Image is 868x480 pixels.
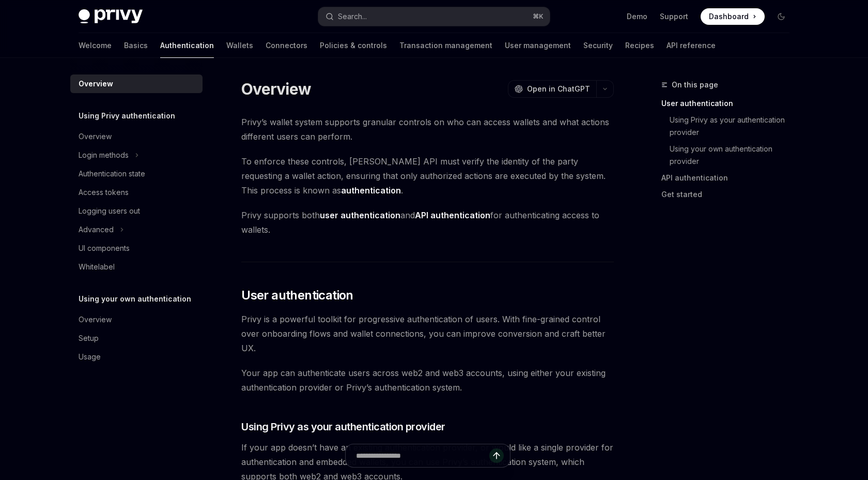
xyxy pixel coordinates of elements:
[70,239,203,258] a: UI components
[79,293,191,305] h5: Using your own authentication
[320,33,387,58] a: Policies & controls
[241,366,614,395] span: Your app can authenticate users across web2 and web3 accounts, using either your existing authent...
[70,183,203,202] a: Access tokens
[709,11,749,22] span: Dashboard
[241,287,353,304] span: User authentication
[241,208,614,237] span: Privy supports both and for authenticating access to wallets.
[70,202,203,220] a: Logging users out
[70,348,203,366] a: Usage
[70,164,203,183] a: Authentication state
[70,74,203,93] a: Overview
[79,261,115,273] div: Whitelabel
[505,33,571,58] a: User management
[773,8,789,25] button: Toggle dark mode
[241,115,614,144] span: Privy’s wallet system supports granular controls on who can access wallets and what actions diffe...
[318,7,550,26] button: Open search
[508,80,596,98] button: Open in ChatGPT
[701,8,765,25] a: Dashboard
[70,127,203,146] a: Overview
[661,112,798,141] a: Using Privy as your authentication provider
[241,80,311,98] h1: Overview
[356,444,489,467] input: Ask a question...
[79,149,129,161] div: Login methods
[79,205,140,217] div: Logging users out
[70,310,203,329] a: Overview
[241,312,614,355] span: Privy is a powerful toolkit for progressive authentication of users. With fine-grained control ov...
[338,10,367,23] div: Search...
[533,12,544,21] span: ⌘ K
[625,33,654,58] a: Recipes
[527,84,590,94] span: Open in ChatGPT
[79,223,114,236] div: Advanced
[79,168,145,180] div: Authentication state
[241,154,614,198] span: To enforce these controls, [PERSON_NAME] API must verify the identity of the party requesting a w...
[661,170,798,186] a: API authentication
[667,33,716,58] a: API reference
[79,9,143,24] img: dark logo
[226,33,253,58] a: Wallets
[79,110,175,122] h5: Using Privy authentication
[79,130,112,143] div: Overview
[70,258,203,276] a: Whitelabel
[79,242,130,254] div: UI components
[341,185,401,196] strong: authentication
[79,78,113,90] div: Overview
[661,95,798,112] a: User authentication
[79,332,99,344] div: Setup
[399,33,492,58] a: Transaction management
[241,419,445,434] span: Using Privy as your authentication provider
[661,141,798,170] a: Using your own authentication provider
[79,186,129,199] div: Access tokens
[320,210,400,220] strong: user authentication
[583,33,613,58] a: Security
[160,33,214,58] a: Authentication
[415,210,490,220] strong: API authentication
[660,11,688,22] a: Support
[79,33,112,58] a: Welcome
[70,329,203,348] a: Setup
[627,11,647,22] a: Demo
[70,220,203,239] button: Toggle Advanced section
[266,33,307,58] a: Connectors
[124,33,148,58] a: Basics
[79,351,101,363] div: Usage
[70,146,203,164] button: Toggle Login methods section
[489,448,504,463] button: Send message
[79,313,112,326] div: Overview
[672,79,718,91] span: On this page
[661,186,798,203] a: Get started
